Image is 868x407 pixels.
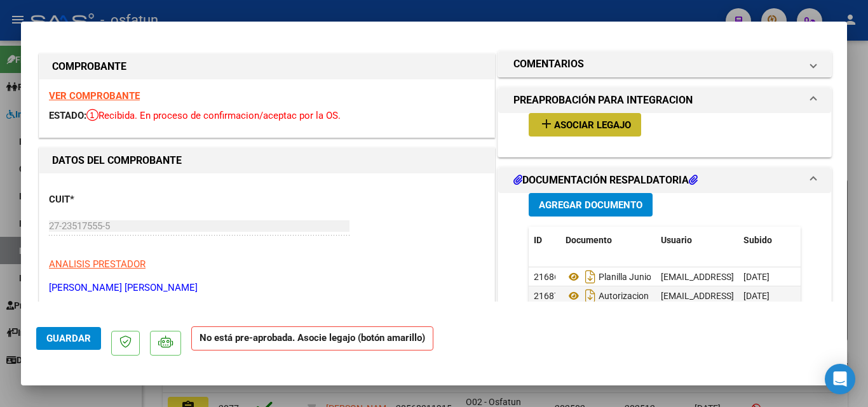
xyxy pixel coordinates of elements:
[513,57,584,72] h1: COMENTARIOS
[566,291,671,301] span: Autorizacion 2025
[49,281,485,295] p: [PERSON_NAME] [PERSON_NAME]
[566,272,651,282] span: Planilla Junio
[582,286,599,306] i: Descargar documento
[49,90,140,102] a: VER COMPROBANTE
[539,199,642,211] span: Agregar Documento
[513,173,698,188] h1: DOCUMENTACIÓN RESPALDATORIA
[191,326,433,351] strong: No está pre-aprobada. Asocie legajo (botón amarillo)
[582,267,599,287] i: Descargar documento
[529,113,641,137] button: Asociar Legajo
[566,235,612,245] span: Documento
[52,154,182,166] strong: DATOS DEL COMPROBANTE
[534,272,559,282] span: 21686
[498,51,831,77] mat-expansion-panel-header: COMENTARIOS
[46,333,91,344] span: Guardar
[49,110,86,121] span: ESTADO:
[36,327,101,350] button: Guardar
[534,291,559,301] span: 21687
[539,116,554,131] mat-icon: add
[825,364,855,394] div: Open Intercom Messenger
[49,258,146,270] span: ANALISIS PRESTADOR
[529,193,653,217] button: Agregar Documento
[661,235,692,245] span: Usuario
[529,227,560,254] datatable-header-cell: ID
[656,227,738,254] datatable-header-cell: Usuario
[513,93,693,108] h1: PREAPROBACIÓN PARA INTEGRACION
[498,88,831,113] mat-expansion-panel-header: PREAPROBACIÓN PARA INTEGRACION
[498,168,831,193] mat-expansion-panel-header: DOCUMENTACIÓN RESPALDATORIA
[498,113,831,157] div: PREAPROBACIÓN PARA INTEGRACION
[52,60,126,72] strong: COMPROBANTE
[743,235,772,245] span: Subido
[560,227,656,254] datatable-header-cell: Documento
[49,192,180,207] p: CUIT
[743,272,770,282] span: [DATE]
[554,119,631,131] span: Asociar Legajo
[738,227,802,254] datatable-header-cell: Subido
[86,110,341,121] span: Recibida. En proceso de confirmacion/aceptac por la OS.
[534,235,542,245] span: ID
[743,291,770,301] span: [DATE]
